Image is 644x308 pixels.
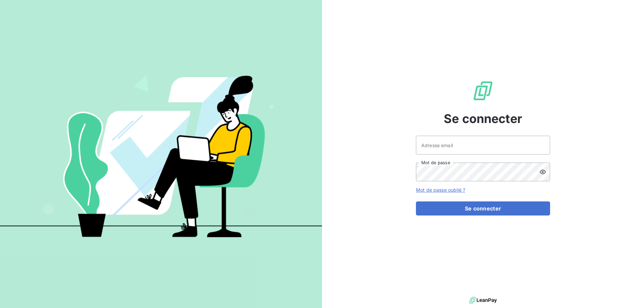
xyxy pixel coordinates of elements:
[416,136,550,155] input: placeholder
[416,187,465,193] a: Mot de passe oublié ?
[416,201,550,215] button: Se connecter
[444,110,522,128] span: Se connecter
[469,295,497,305] img: logo
[472,80,494,102] img: Logo LeanPay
